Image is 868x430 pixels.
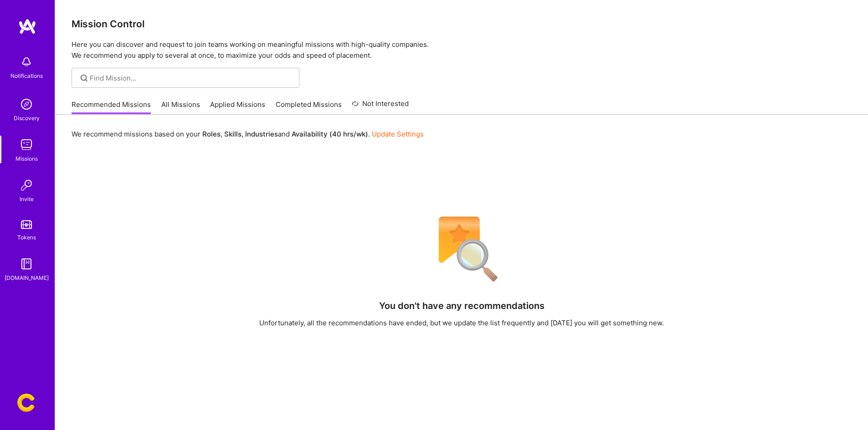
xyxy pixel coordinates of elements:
[245,130,278,138] b: Industries
[17,255,36,273] img: guide book
[17,136,36,154] img: teamwork
[352,98,409,115] a: Not Interested
[161,100,200,115] a: All Missions
[224,130,241,138] b: Skills
[18,18,36,35] img: logo
[79,73,89,83] i: icon SearchGrey
[72,100,151,115] a: Recommended Missions
[202,130,221,138] b: Roles
[379,300,544,311] h4: You don't have any recommendations
[17,95,36,113] img: discovery
[276,100,342,115] a: Completed Missions
[210,100,265,115] a: Applied Missions
[259,318,664,328] div: Unfortunately, all the recommendations have ended, but we update the list frequently and [DATE] y...
[14,113,40,123] div: Discovery
[17,394,36,412] img: User Avatar
[21,220,32,229] img: tokens
[72,129,424,139] p: We recommend missions based on your , , and .
[72,18,852,30] h3: Mission Control
[5,273,49,283] div: [DOMAIN_NAME]
[17,53,36,71] img: bell
[372,130,424,138] a: Update Settings
[90,73,293,83] input: Find Mission...
[20,194,34,204] div: Invite
[72,39,852,61] p: Here you can discover and request to join teams working on meaningful missions with high-quality ...
[10,71,43,81] div: Notifications
[17,176,36,194] img: Invite
[292,130,368,138] b: Availability (40 hrs/wk)
[15,154,38,163] div: Missions
[423,211,500,288] img: No Results
[17,233,36,242] div: Tokens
